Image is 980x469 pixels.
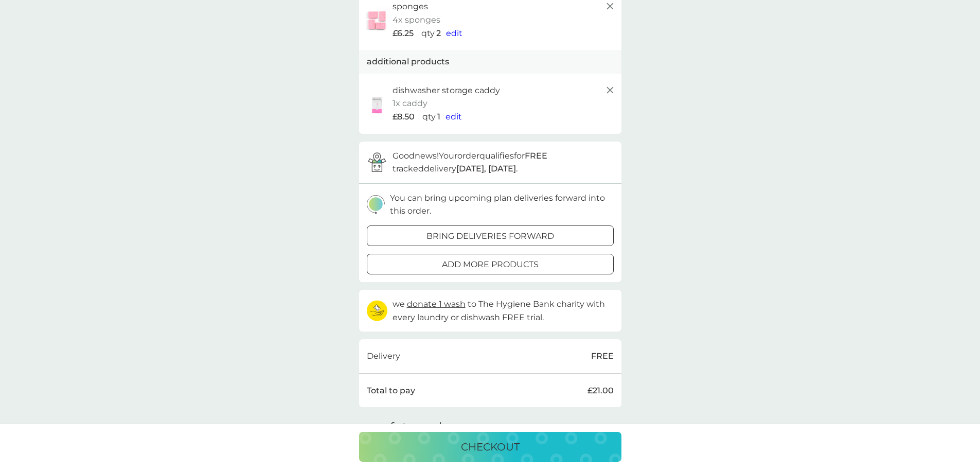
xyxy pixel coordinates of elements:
[393,110,415,124] span: £8.50
[446,110,462,124] button: edit
[367,350,400,363] p: Delivery
[446,27,462,40] button: edit
[367,254,614,274] button: add more products
[367,55,449,68] p: additional products
[393,13,440,27] p: 4x sponges
[393,149,614,176] p: Good news! Your order qualifies for tracked delivery .
[437,110,440,124] p: 1
[525,151,547,161] strong: FREE
[367,384,415,397] p: Total to pay
[422,110,436,124] p: qty
[393,298,614,324] p: we to The Hygiene Bank charity with every laundry or dishwash FREE trial.
[461,439,520,455] p: checkout
[393,27,414,40] span: £6.25
[393,97,427,110] p: 1x caddy
[393,84,500,97] p: dishwasher storage caddy
[359,432,621,462] button: checkout
[407,299,466,309] span: donate 1 wash
[421,27,435,40] p: qty
[359,420,482,435] h3: your future charges
[436,27,441,40] p: 2
[591,350,614,363] p: FREE
[442,258,539,271] p: add more products
[456,164,516,173] strong: [DATE], [DATE]
[587,384,614,397] p: £21.00
[367,195,385,214] img: delivery-schedule.svg
[446,112,462,121] span: edit
[367,225,614,246] button: bring deliveries forward
[446,28,462,38] span: edit
[390,192,614,218] p: You can bring upcoming plan deliveries forward into this order.
[426,230,554,243] p: bring deliveries forward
